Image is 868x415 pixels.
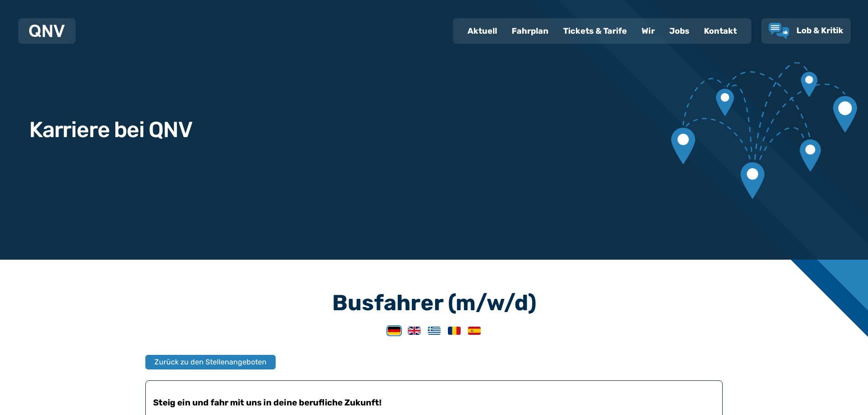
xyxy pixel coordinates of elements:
img: Spanish [468,327,481,335]
img: English [408,327,421,335]
img: German [388,327,401,335]
a: Tickets & Tarife [556,19,634,43]
span: Lob & Kritik [796,26,843,36]
img: QNV Logo [29,25,65,37]
h3: Steig ein und fahr mit uns in deine berufliche Zukunft! [153,397,715,409]
a: QNV Logo [29,22,65,40]
h3: Busfahrer (m/w/d) [145,292,723,314]
img: Verbundene Kartenmarkierungen [671,62,857,199]
a: Jobs [662,19,697,43]
a: Lob & Kritik [769,23,843,39]
a: Aktuell [460,19,504,43]
h1: Karriere bei QNV [29,119,192,141]
button: Zurück zu den Stellenangeboten [145,355,276,369]
a: Wir [634,19,662,43]
img: Greek [428,327,441,335]
a: Fahrplan [504,19,556,43]
a: Kontakt [697,19,744,43]
span: Zurück zu den Stellenangeboten [154,357,267,368]
img: Romanian [448,327,461,335]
